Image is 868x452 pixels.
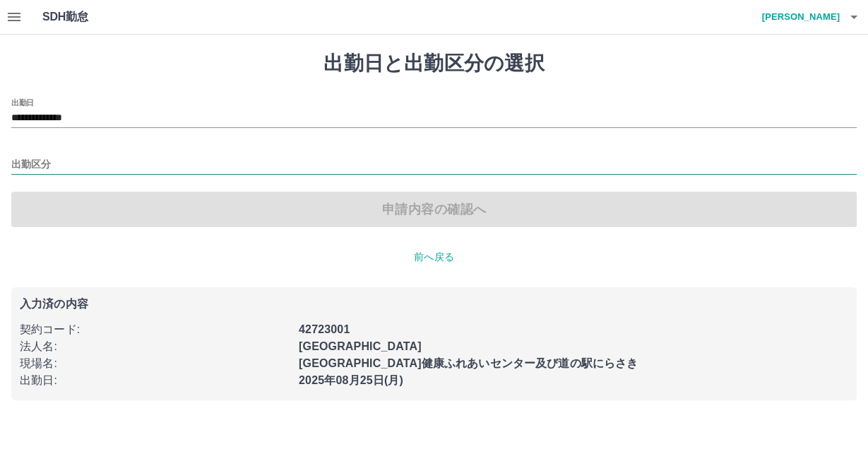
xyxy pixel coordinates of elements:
b: 2025年08月25日(月) [299,374,403,386]
b: 42723001 [299,323,350,335]
p: 出勤日 : [20,372,290,389]
p: 入力済の内容 [20,299,848,310]
p: 契約コード : [20,321,290,338]
h1: 出勤日と出勤区分の選択 [11,52,857,76]
b: [GEOGRAPHIC_DATA]健康ふれあいセンター及び道の駅にらさき [299,357,638,369]
label: 出勤日 [11,97,34,108]
b: [GEOGRAPHIC_DATA] [299,340,422,352]
p: 法人名 : [20,338,290,355]
p: 前へ戻る [11,250,857,265]
p: 現場名 : [20,355,290,372]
